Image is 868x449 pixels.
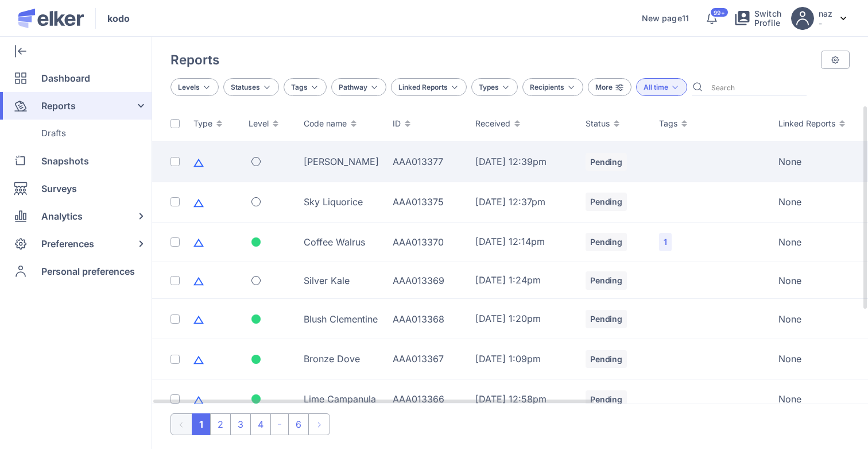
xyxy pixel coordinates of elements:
span: Linked Reports [398,83,448,91]
button: Go to next page [308,413,330,435]
button: Statuses [223,78,279,96]
span: Pending [590,394,622,405]
button: Go to previous page [170,413,192,435]
img: icon [193,276,204,286]
span: Dashboard [41,64,90,92]
img: avatar [791,7,814,30]
img: svg%3e [840,17,846,20]
span: Snapshots [41,147,89,175]
button: Tags [284,78,327,96]
span: Statuses [231,83,260,91]
div: Code name [304,118,379,129]
p: [DATE] 12:39pm [475,156,572,167]
img: icon [193,198,204,208]
button: All time [636,78,687,96]
h5: naz [819,9,832,18]
div: Bronze Dove [304,352,379,365]
div: Status [586,118,645,129]
button: Recipients [522,78,583,96]
p: [DATE] 1:20pm [475,313,572,324]
span: Types [479,83,499,91]
span: Tags [291,83,308,91]
span: kodo [107,11,130,25]
span: Surveys [41,175,77,202]
span: All time [644,83,668,91]
div: Received [475,118,572,129]
span: 1 [664,236,667,248]
button: More [588,78,631,96]
div: Blush Clementine [304,313,379,325]
div: AAA013369 [393,274,462,287]
span: 99+ [714,10,724,16]
div: Silver Kale [304,274,379,287]
li: page 3 [230,413,251,435]
span: Pending [590,156,622,168]
span: Pending [590,236,622,248]
li: Next 3 pages [270,413,289,435]
p: [DATE] 12:37pm [475,197,572,208]
p: [DATE] 1:24pm [475,275,572,286]
p: [DATE] 12:14pm [475,236,572,247]
div: ID [393,118,462,129]
span: Pending [590,196,622,208]
div: AAA013375 [393,195,462,208]
img: icon [193,355,204,365]
div: Tags [659,118,765,129]
img: icon [193,314,204,325]
p: [DATE] 12:58pm [475,394,572,405]
button: Pathway [331,78,386,96]
img: svg%3e [831,55,840,64]
div: Lime Campanula [304,393,379,405]
img: Elker [18,9,84,28]
span: Reports [41,92,76,120]
div: Sky Liquorice [304,195,379,208]
span: Drafts [41,120,66,147]
li: page 1 [192,413,211,435]
a: New page11 [642,14,689,23]
span: Pending [590,354,622,365]
div: Level [249,118,290,129]
span: Levels [178,83,200,91]
div: AAA013366 [393,393,462,405]
img: icon [193,395,204,405]
button: Linked Reports [391,78,467,96]
span: Pending [590,275,622,286]
span: Analytics [41,202,83,230]
span: Preferences [41,230,94,258]
button: Types [471,78,518,96]
span: Recipients [530,83,564,91]
h4: Reports [170,52,219,67]
div: [PERSON_NAME] [304,155,379,168]
span: Pathway [339,83,367,91]
div: AAA013370 [393,236,462,248]
button: Levels [170,78,219,96]
div: AAA013377 [393,155,462,168]
div: AAA013368 [393,313,462,325]
li: page 4 [250,413,271,435]
div: AAA013367 [393,352,462,365]
span: Pending [590,313,622,325]
img: icon [193,158,204,168]
img: icon [193,237,204,248]
span: Personal preferences [41,258,135,285]
span: More [595,83,613,91]
p: - [819,18,832,28]
li: page 2 [210,413,231,435]
p: [DATE] 1:09pm [475,354,572,364]
div: Type [193,118,235,129]
span: Switch Profile [754,9,782,28]
input: Search [707,78,806,95]
div: Coffee Walrus [304,236,379,248]
li: page 6 [288,413,309,435]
